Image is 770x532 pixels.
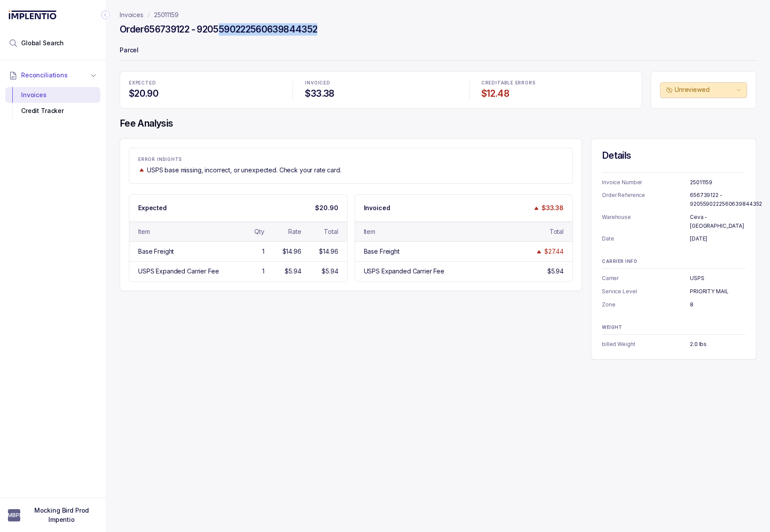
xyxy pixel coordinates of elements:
p: Invoiced [364,204,390,212]
ul: Information Summary [602,340,745,349]
div: Item [364,227,375,236]
p: Zone [602,300,690,309]
div: Credit Tracker [12,103,93,119]
nav: breadcrumb [120,11,179,19]
button: Reconciliations [5,66,100,85]
h4: $20.90 [129,87,280,100]
p: USPS base missing, incorrect, or unexpected. Check your rate card. [147,166,341,175]
span: Reconciliations [21,71,68,80]
div: $5.94 [285,267,301,276]
p: PRIORITY MAIL [690,287,745,296]
ul: Information Summary [602,178,745,243]
h4: $33.38 [305,87,456,100]
div: $5.94 [322,267,338,276]
img: trend image [535,248,543,255]
p: 656739122 - 9205590222560639844352 [690,191,762,208]
div: Total [550,227,564,236]
div: Total [324,227,338,236]
p: ERROR INSIGHTS [138,157,564,162]
a: Invoices [120,11,143,19]
p: [DATE] [690,234,745,243]
p: EXPECTED [129,80,280,86]
p: CREDITABLE ERRORS [481,80,633,86]
button: User initialsMocking Bird Prod Impentio [8,506,98,524]
p: CARRIER INFO [602,259,745,264]
p: WEIGHT [602,325,745,330]
p: Service Level [602,287,690,296]
p: Expected [138,204,167,212]
p: USPS [690,274,745,283]
p: Carrier [602,274,690,283]
div: Reconciliations [5,85,100,121]
div: Base Freight [364,247,400,256]
p: INVOICED [305,80,456,86]
div: Item [138,227,150,236]
p: Unreviewed [675,85,734,94]
div: Collapse Icon [100,10,111,20]
span: User initials [8,509,20,521]
h4: Details [602,149,745,162]
div: $14.96 [282,247,301,256]
h4: $12.48 [481,87,633,100]
p: $33.38 [542,204,564,212]
p: Mocking Bird Prod Impentio [26,506,98,524]
p: 25011159 [690,178,745,187]
h4: Fee Analysis [120,117,756,130]
div: $5.94 [547,267,564,276]
p: Warehouse [602,213,690,230]
div: $27.44 [544,247,564,256]
p: Ceva - [GEOGRAPHIC_DATA] [690,213,745,230]
div: Qty [254,227,264,236]
div: $14.96 [319,247,338,256]
div: 1 [262,247,264,256]
div: Invoices [12,87,93,103]
span: Global Search [21,39,64,47]
p: Date [602,234,690,243]
div: Base Freight [138,247,174,256]
p: Order Reference [602,191,690,208]
div: USPS Expanded Carrier Fee [364,267,445,276]
p: Invoice Number [602,178,690,187]
h4: Order 656739122 - 9205590222560639844352 [120,23,317,36]
button: Unreviewed [660,82,747,98]
img: trend image [138,167,145,173]
p: Parcel [120,42,756,60]
p: billed Weight [602,340,690,349]
p: 2.0 lbs [690,340,745,349]
div: 1 [262,267,264,276]
ul: Information Summary [602,274,745,309]
div: USPS Expanded Carrier Fee [138,267,219,276]
p: $20.90 [315,204,338,212]
div: Rate [288,227,301,236]
a: 25011159 [154,11,179,19]
p: 8 [690,300,745,309]
img: trend image [533,205,540,211]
